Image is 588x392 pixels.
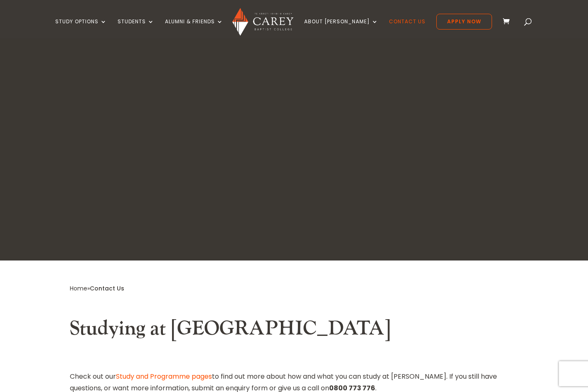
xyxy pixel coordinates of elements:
img: Carey Baptist College [232,8,293,36]
a: About [PERSON_NAME] [304,19,378,38]
span: Contact Us [90,284,124,293]
a: Home [70,284,87,293]
h2: Studying at [GEOGRAPHIC_DATA] [70,317,519,345]
a: Contact Us [389,19,426,38]
span: » [70,284,124,293]
a: Alumni & Friends [165,19,223,38]
a: Study Options [55,19,107,38]
a: Apply Now [436,14,492,30]
a: Students [118,19,154,38]
a: Study and Programme pages [116,372,212,381]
